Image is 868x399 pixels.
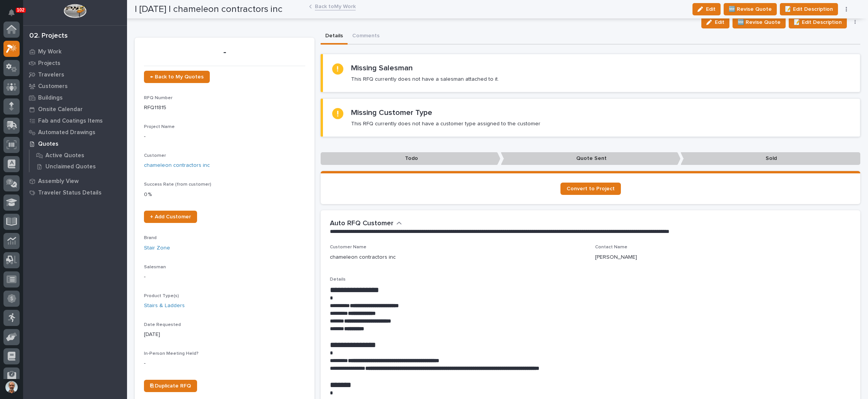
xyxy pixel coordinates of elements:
button: Edit [701,16,729,28]
span: 📝 Edit Description [794,18,842,27]
a: Travelers [23,69,127,80]
p: This RFQ currently does not have a salesman attached to it. [351,76,499,83]
div: Notifications102 [10,9,20,22]
button: Comments [348,28,384,45]
p: RFQ11815 [144,104,305,112]
p: 0 % [144,191,305,199]
p: chameleon contractors inc [330,253,396,261]
p: Quotes [38,141,59,148]
p: 102 [17,7,25,13]
p: - [144,133,305,141]
a: Convert to Project [560,183,621,195]
span: Details [330,277,346,282]
p: Projects [38,60,60,67]
span: RFQ Number [144,96,172,100]
p: Traveler Status Details [38,190,102,196]
a: ← Back to My Quotes [144,71,210,83]
p: Fab and Coatings Items [38,118,103,125]
p: - [144,273,305,281]
span: Contact Name [595,245,627,249]
p: Buildings [38,95,63,101]
span: Success Rate (from customer) [144,182,211,187]
span: Edit [715,19,724,26]
span: 🆕 Revise Quote [738,18,781,27]
p: Customers [38,83,68,90]
button: Auto RFQ Customer [330,219,402,228]
h2: Missing Salesman [351,63,413,73]
a: Automated Drawings [23,126,127,138]
span: Convert to Project [567,186,615,191]
p: Assembly View [38,178,79,185]
button: 📝 Edit Description [789,16,847,28]
a: Stair Zone [144,244,170,252]
p: This RFQ currently does not have a customer type assigned to the customer [351,120,540,127]
a: Traveler Status Details [23,187,127,198]
span: Customer [144,153,166,158]
button: 🆕 Revise Quote [733,16,786,28]
p: [PERSON_NAME] [595,253,637,261]
a: Back toMy Work [315,2,356,10]
p: Quote Sent [501,152,681,165]
a: Stairs & Ladders [144,302,185,310]
span: Brand [144,236,157,240]
div: 02. Projects [29,32,68,40]
a: Projects [23,57,127,69]
a: Fab and Coatings Items [23,115,127,126]
a: Unclaimed Quotes [30,161,127,172]
a: Onsite Calendar [23,103,127,115]
button: users-avatar [3,379,20,395]
p: Unclaimed Quotes [45,163,96,170]
h2: Auto RFQ Customer [330,219,393,228]
span: In-Person Meeting Held? [144,351,199,356]
span: Salesman [144,265,166,269]
p: Automated Drawings [38,129,95,136]
h2: Missing Customer Type [351,108,432,117]
span: ⎘ Duplicate RFQ [150,383,191,389]
p: [DATE] [144,331,305,339]
a: chameleon contractors inc [144,161,210,170]
p: Sold [681,152,860,165]
span: Date Requested [144,323,181,327]
span: Project Name [144,125,175,129]
button: Details [321,28,348,45]
p: Travelers [38,71,64,78]
p: Onsite Calendar [38,106,83,113]
span: Product Type(s) [144,294,179,298]
p: My Work [38,48,62,55]
a: Customers [23,80,127,92]
p: Todo [321,152,500,165]
a: + Add Customer [144,211,197,223]
a: Active Quotes [30,150,127,161]
span: + Add Customer [150,214,191,219]
img: Workspace Logo [64,4,86,18]
a: Quotes [23,138,127,150]
a: My Work [23,46,127,57]
a: Assembly View [23,175,127,187]
p: - [144,47,305,58]
a: Buildings [23,92,127,103]
p: - [144,359,305,367]
span: Customer Name [330,245,366,249]
span: ← Back to My Quotes [150,74,204,80]
p: Active Quotes [45,152,84,159]
button: Notifications [3,5,20,21]
a: ⎘ Duplicate RFQ [144,380,197,392]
